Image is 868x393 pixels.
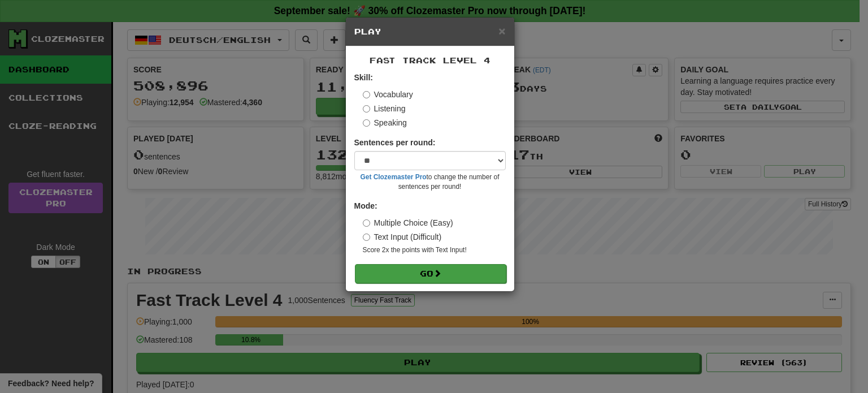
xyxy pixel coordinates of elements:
[363,105,370,113] input: Listening
[354,137,436,148] label: Sentences per round:
[363,89,413,100] label: Vocabulary
[363,91,370,98] input: Vocabulary
[361,173,427,181] a: Get Clozemaster Pro
[363,245,506,255] small: Score 2x the points with Text Input !
[363,119,370,127] input: Speaking
[363,217,453,228] label: Multiple Choice (Easy)
[354,201,377,210] strong: Mode:
[498,24,505,37] span: ×
[363,219,370,227] input: Multiple Choice (Easy)
[355,264,506,283] button: Go
[498,25,505,37] button: Close
[354,73,373,82] strong: Skill:
[354,26,506,37] h5: Play
[363,117,407,128] label: Speaking
[354,172,506,192] small: to change the number of sentences per round!
[363,234,370,241] input: Text Input (Difficult)
[370,55,491,65] span: Fast Track Level 4
[363,231,442,243] label: Text Input (Difficult)
[363,103,406,114] label: Listening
